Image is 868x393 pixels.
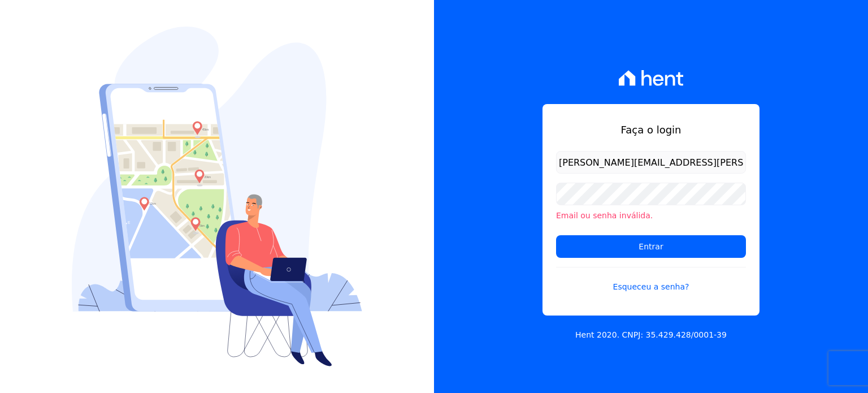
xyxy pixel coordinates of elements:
[556,122,746,137] h1: Faça o login
[72,27,362,366] img: Login
[556,151,746,174] input: Email
[556,210,746,222] li: Email ou senha inválida.
[556,235,746,258] input: Entrar
[575,329,727,341] p: Hent 2020. CNPJ: 35.429.428/0001-39
[556,267,746,293] a: Esqueceu a senha?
